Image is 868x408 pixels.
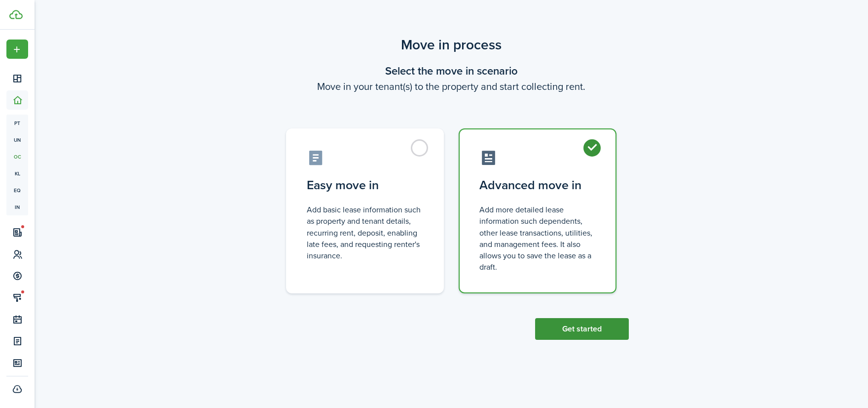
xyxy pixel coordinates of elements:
control-radio-card-description: Add more detailed lease information such dependents, other lease transactions, utilities, and man... [479,204,596,273]
a: pt [6,115,28,131]
control-radio-card-title: Advanced move in [479,176,596,194]
wizard-step-header-description: Move in your tenant(s) to the property and start collecting rent. [274,79,629,94]
a: un [6,131,28,148]
control-radio-card-title: Easy move in [307,176,423,194]
img: TenantCloud [9,10,23,19]
scenario-title: Move in process [274,35,629,55]
a: in [6,199,28,215]
a: kl [6,165,28,182]
a: oc [6,148,28,165]
a: eq [6,182,28,199]
control-radio-card-description: Add basic lease information such as property and tenant details, recurring rent, deposit, enablin... [307,204,423,261]
button: Get started [535,318,629,340]
wizard-step-header-title: Select the move in scenario [274,63,629,79]
button: Open menu [6,40,28,59]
